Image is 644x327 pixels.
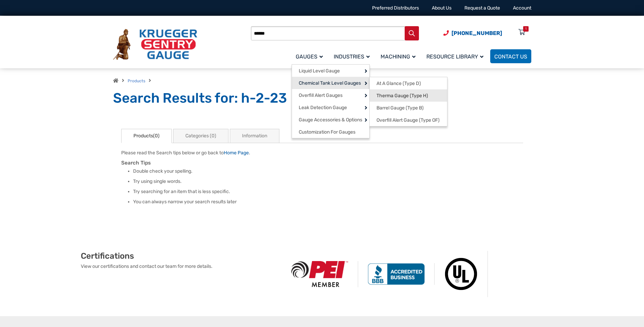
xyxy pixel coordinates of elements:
[292,101,369,114] a: Leak Detection Gauge
[494,53,527,60] span: Contact Us
[133,188,523,195] li: Try searching for an item that is less specific.
[230,129,279,143] a: Information
[81,263,282,270] p: View our certifications and contact our team for more details.
[128,79,145,83] a: Products
[376,81,421,87] span: At A Glance (Type D)
[464,5,500,11] a: Request a Quote
[292,65,369,77] a: Liquid Level Gauge
[443,29,502,37] a: Phone Number (920) 434-8860
[299,129,355,135] span: Customization For Gauges
[376,105,424,111] span: Barrel Gauge (Type B)
[113,90,531,107] h1: Search Results for: h-2-23
[376,117,440,123] span: Overfill Alert Gauge (Type OF)
[133,199,523,205] li: You can always narrow your search results later
[330,48,376,64] a: Industries
[372,5,419,11] a: Preferred Distributors
[292,77,369,89] a: Chemical Tank Level Gauges
[224,150,249,156] a: Home Page
[113,29,197,60] img: Krueger Sentry Gauge
[370,89,447,102] a: Therma Gauge (Type H)
[299,68,340,74] span: Liquid Level Gauge
[133,168,523,175] li: Double check your spelling.
[299,92,343,99] span: Overfill Alert Gauges
[282,261,358,287] img: PEI Member
[299,105,347,111] span: Leak Detection Gauge
[432,5,452,11] a: About Us
[376,93,428,99] span: Therma Gauge (Type H)
[334,53,370,60] span: Industries
[490,49,531,63] a: Contact Us
[133,178,523,185] li: Try using single words.
[121,149,523,156] p: Please read the Search tips below or go back to .
[121,129,172,143] a: Products(0)
[452,30,502,36] span: [PHONE_NUMBER]
[513,5,531,11] a: Account
[525,26,527,32] div: 1
[370,102,447,114] a: Barrel Gauge (Type B)
[81,251,282,261] h2: Certifications
[299,117,362,123] span: Gauge Accessories & Options
[376,48,422,64] a: Machining
[422,48,490,64] a: Resource Library
[358,263,435,285] img: BBB
[299,80,361,86] span: Chemical Tank Level Gauges
[296,53,323,60] span: Gauges
[370,77,447,89] a: At A Glance (Type D)
[173,129,228,143] a: Categories (0)
[381,53,416,60] span: Machining
[435,251,488,297] img: Underwriters Laboratories
[121,160,523,166] h3: Search Tips
[292,126,369,138] a: Customization For Gauges
[292,114,369,126] a: Gauge Accessories & Options
[292,89,369,101] a: Overfill Alert Gauges
[370,114,447,126] a: Overfill Alert Gauge (Type OF)
[292,48,330,64] a: Gauges
[426,53,483,60] span: Resource Library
